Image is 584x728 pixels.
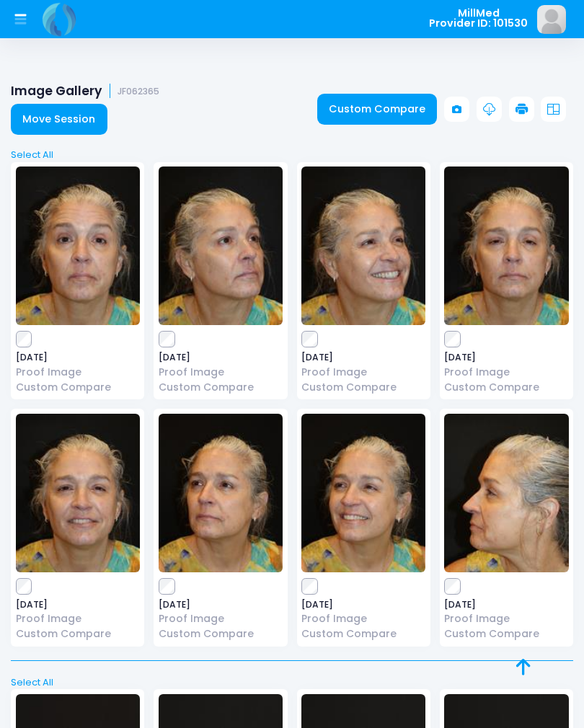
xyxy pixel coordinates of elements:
[16,600,140,609] span: [DATE]
[301,365,425,380] a: Proof Image
[40,1,79,37] img: Logo
[537,5,566,34] img: image
[6,148,578,162] a: Select All
[16,365,140,380] a: Proof Image
[16,611,140,626] a: Proof Image
[159,626,283,642] a: Custom Compare
[6,675,578,690] a: Select All
[429,8,528,29] span: MillMed Provider ID: 101530
[16,626,140,642] a: Custom Compare
[11,84,159,99] h1: Image Gallery
[444,600,568,609] span: [DATE]
[444,167,568,325] img: image
[444,380,568,395] a: Custom Compare
[118,86,159,97] small: JF062365
[301,167,425,325] img: image
[444,611,568,626] a: Proof Image
[16,353,140,362] span: [DATE]
[301,611,425,626] a: Proof Image
[16,414,140,572] img: image
[159,380,283,395] a: Custom Compare
[159,611,283,626] a: Proof Image
[301,626,425,642] a: Custom Compare
[16,167,140,325] img: image
[317,94,438,125] a: Custom Compare
[301,600,425,609] span: [DATE]
[444,353,568,362] span: [DATE]
[11,104,107,135] a: Move Session
[301,380,425,395] a: Custom Compare
[159,353,283,362] span: [DATE]
[159,167,283,325] img: image
[159,365,283,380] a: Proof Image
[301,353,425,362] span: [DATE]
[301,414,425,572] img: image
[159,600,283,609] span: [DATE]
[16,380,140,395] a: Custom Compare
[444,414,568,572] img: image
[444,365,568,380] a: Proof Image
[159,414,283,572] img: image
[444,626,568,642] a: Custom Compare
